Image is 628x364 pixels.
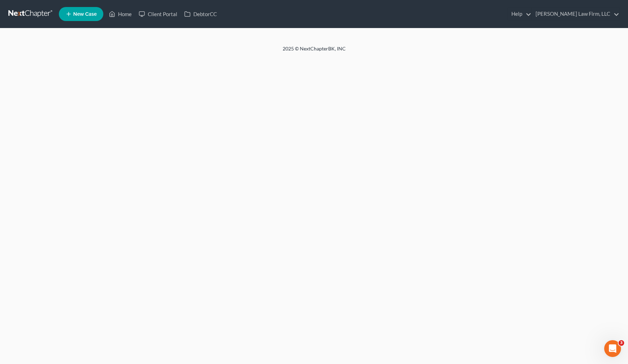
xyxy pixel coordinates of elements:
[135,8,181,20] a: Client Portal
[508,8,531,20] a: Help
[59,7,103,21] new-legal-case-button: New Case
[619,340,624,346] span: 3
[532,8,619,20] a: [PERSON_NAME] Law Firm, LLC
[105,8,135,20] a: Home
[115,45,514,58] div: 2025 © NextChapterBK, INC
[604,340,621,357] iframe: Intercom live chat
[181,8,220,20] a: DebtorCC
